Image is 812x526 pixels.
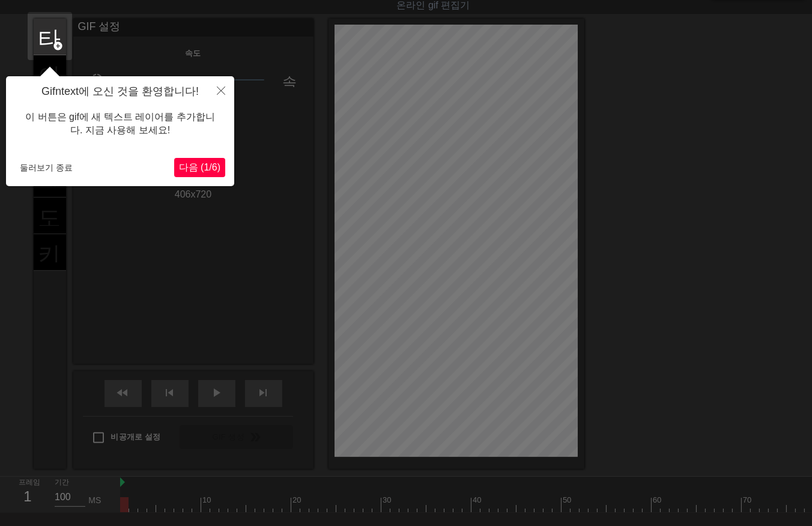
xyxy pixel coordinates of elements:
[15,98,225,150] div: 이 버튼은 gif에 새 텍스트 레이어를 추가합니다. 지금 사용해 보세요!
[174,158,225,177] button: 다음
[15,85,225,98] h4: Gifntext에 오신 것을 환영합니다!
[15,159,77,177] button: 둘러보기 종료
[208,76,234,104] button: 닫다
[179,162,220,172] span: 다음 (1/6)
